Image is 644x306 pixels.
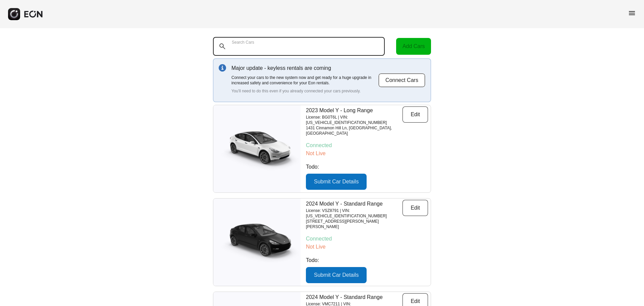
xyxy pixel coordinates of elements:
p: Not Live [306,243,428,251]
img: car [213,127,301,171]
p: Major update - keyless rentals are coming [231,64,378,72]
img: info [219,64,226,72]
button: Submit Car Details [306,174,367,190]
img: car [213,220,301,264]
p: Todo: [306,163,428,171]
p: Connected [306,235,428,243]
p: Connect your cars to the new system now and get ready for a huge upgrade in increased safety and ... [231,75,378,86]
p: License: BG0T6L | VIN: [US_VEHICLE_IDENTIFICATION_NUMBER] [306,115,402,125]
p: Not Live [306,149,428,158]
button: Edit [402,106,428,123]
p: 1431 Cinnamon Hill Ln, [GEOGRAPHIC_DATA], [GEOGRAPHIC_DATA] [306,125,402,136]
p: 2024 Model Y - Standard Range [306,200,402,208]
p: You'll need to do this even if you already connected your cars previously. [231,88,378,94]
button: Edit [402,200,428,216]
p: 2023 Model Y - Long Range [306,106,402,115]
p: Connected [306,141,428,149]
button: Submit Car Details [306,267,367,283]
p: 2024 Model Y - Standard Range [306,293,402,301]
button: Connect Cars [378,73,425,87]
span: menu [628,9,636,17]
label: Search Cars [232,40,254,45]
p: [STREET_ADDRESS][PERSON_NAME][PERSON_NAME] [306,219,402,229]
p: License: VSZ8791 | VIN: [US_VEHICLE_IDENTIFICATION_NUMBER] [306,208,402,219]
p: Todo: [306,256,428,264]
